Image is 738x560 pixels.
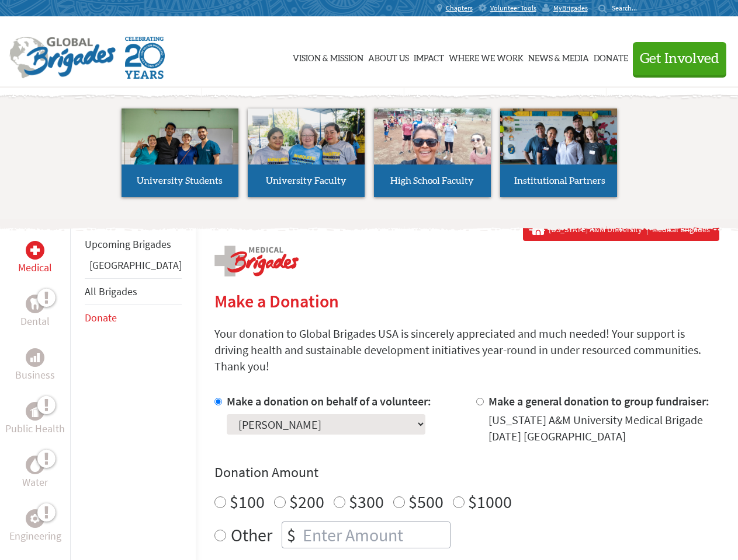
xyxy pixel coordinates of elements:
[500,108,617,186] img: menu_brigades_submenu_4.jpg
[248,108,365,187] img: menu_brigades_submenu_2.jpg
[488,394,709,408] label: Make a general donation to group fundraiser:
[293,27,363,86] a: Vision & Mission
[30,514,40,523] img: Engineering
[248,108,365,197] a: University Faculty
[15,367,55,383] p: Business
[15,348,55,383] a: BusinessBusiness
[137,176,223,185] span: University Students
[231,521,272,548] label: Other
[300,522,450,548] input: Enter Amount
[18,241,52,276] a: MedicalMedical
[85,232,182,257] li: Upcoming Brigades
[640,52,719,66] span: Get Involved
[214,290,719,311] h2: Make a Donation
[553,3,588,13] span: MyBrigades
[26,509,44,528] div: Engineering
[9,509,61,544] a: EngineeringEngineering
[408,491,444,513] label: $500
[85,237,171,251] a: Upcoming Brigades
[9,528,61,544] p: Engineering
[349,491,384,513] label: $300
[122,108,238,186] img: menu_brigades_submenu_1.jpg
[490,3,536,13] span: Volunteer Tools
[594,27,628,86] a: Donate
[528,27,589,86] a: News & Media
[20,313,50,330] p: Dental
[449,27,524,86] a: Where We Work
[266,176,347,185] span: University Faculty
[85,305,182,331] li: Donate
[633,42,726,75] button: Get Involved
[26,295,44,313] div: Dental
[30,246,40,255] img: Medical
[122,108,238,197] a: University Students
[30,298,40,309] img: Dental
[500,108,617,197] a: Institutional Partners
[374,108,491,165] img: menu_brigades_submenu_3.jpg
[227,394,431,408] label: Make a donation on behalf of a volunteer:
[22,474,48,491] p: Water
[488,412,719,444] div: [US_STATE] A&M University Medical Brigade [DATE] [GEOGRAPHIC_DATA]
[5,402,65,437] a: Public HealthPublic Health
[374,108,491,197] a: High School Faculty
[26,241,44,260] div: Medical
[514,176,605,185] span: Institutional Partners
[30,458,40,471] img: Water
[30,405,40,417] img: Public Health
[85,278,182,305] li: All Brigades
[214,325,719,374] p: Your donation to Global Brigades USA is sincerely appreciated and much needed! Your support is dr...
[414,27,444,86] a: Impact
[230,491,265,513] label: $100
[20,295,50,330] a: DentalDental
[89,258,182,272] a: [GEOGRAPHIC_DATA]
[368,27,409,86] a: About Us
[468,491,512,513] label: $1000
[214,246,299,276] img: logo-medical.png
[22,456,48,491] a: WaterWater
[390,176,474,185] span: High School Faculty
[612,3,645,12] input: Search...
[9,37,116,79] img: Global Brigades Logo
[5,421,65,437] p: Public Health
[26,456,44,474] div: Water
[282,522,300,548] div: $
[85,257,182,278] li: Greece
[30,353,40,362] img: Business
[85,311,117,324] a: Donate
[85,285,137,298] a: All Brigades
[125,37,165,79] img: Global Brigades Celebrating 20 Years
[26,402,44,421] div: Public Health
[289,491,324,513] label: $200
[18,260,52,276] p: Medical
[26,348,44,367] div: Business
[214,463,719,482] h4: Donation Amount
[446,3,473,13] span: Chapters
